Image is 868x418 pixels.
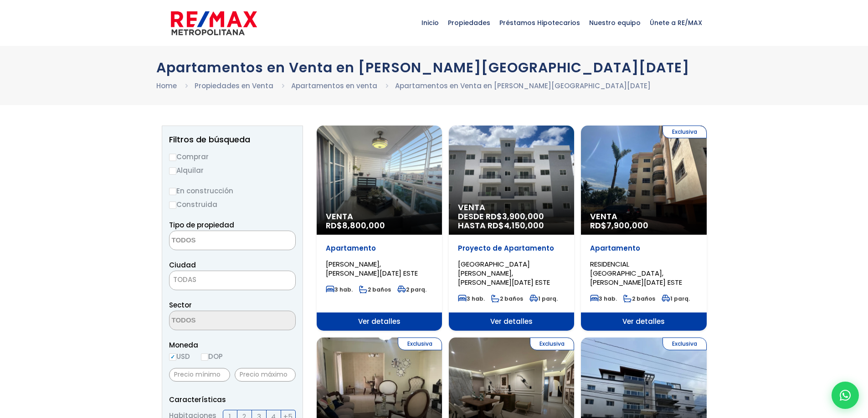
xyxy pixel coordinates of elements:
label: Alquilar [169,165,296,176]
label: DOP [201,351,223,362]
span: 3 hab. [326,286,353,293]
span: Exclusiva [530,337,574,350]
span: [PERSON_NAME], [PERSON_NAME][DATE] ESTE [326,259,418,278]
span: Exclusiva [663,126,707,138]
span: 3 hab. [458,295,485,302]
p: Apartamento [326,244,433,253]
h1: Apartamentos en Venta en [PERSON_NAME][GEOGRAPHIC_DATA][DATE] [156,60,712,76]
a: Venta RD$8,800,000 Apartamento [PERSON_NAME], [PERSON_NAME][DATE] ESTE 3 hab. 2 baños 2 parq. Ver... [317,126,442,331]
span: DESDE RD$ [458,212,565,230]
span: Nuestro equipo [585,9,645,36]
img: remax-metropolitana-logo [171,10,257,37]
h2: Filtros de búsqueda [169,135,296,144]
label: Comprar [169,151,296,162]
li: Apartamentos en Venta en [PERSON_NAME][GEOGRAPHIC_DATA][DATE] [395,80,651,91]
span: TODAS [173,275,196,284]
span: 2 baños [491,295,523,302]
input: Precio mínimo [169,368,230,382]
input: En construcción [169,188,176,195]
span: Ver detalles [317,312,442,331]
span: Venta [326,212,433,221]
input: DOP [201,353,208,361]
p: Características [169,394,296,405]
span: 1 parq. [529,295,558,302]
span: Moneda [169,339,296,351]
span: 1 parq. [662,295,690,302]
span: 2 baños [359,286,391,293]
input: USD [169,353,176,361]
input: Comprar [169,154,176,161]
span: 7,900,000 [606,220,648,231]
span: Propiedades [443,9,495,36]
span: Únete a RE/MAX [645,9,707,36]
input: Precio máximo [235,368,296,382]
span: Ver detalles [449,312,574,331]
span: Inicio [417,9,443,36]
span: TODAS [169,273,295,286]
label: USD [169,351,190,362]
span: Venta [458,203,565,212]
span: [GEOGRAPHIC_DATA][PERSON_NAME], [PERSON_NAME][DATE] ESTE [458,259,550,287]
textarea: Search [169,311,258,331]
span: TODAS [169,271,296,290]
span: 8,800,000 [342,220,385,231]
input: Construida [169,201,176,209]
a: Exclusiva Venta RD$7,900,000 Apartamento RESIDENCIAL [GEOGRAPHIC_DATA], [PERSON_NAME][DATE] ESTE ... [581,126,706,331]
textarea: Search [169,231,258,251]
span: RD$ [326,220,385,231]
a: Propiedades en Venta [195,81,273,91]
span: Exclusiva [663,337,707,350]
input: Alquilar [169,167,176,175]
p: Proyecto de Apartamento [458,244,565,253]
a: Venta DESDE RD$3,900,000 HASTA RD$4,150,000 Proyecto de Apartamento [GEOGRAPHIC_DATA][PERSON_NAME... [449,126,574,331]
span: RD$ [590,220,648,231]
a: Home [156,81,177,91]
span: Ver detalles [581,312,706,331]
p: Apartamento [590,244,697,253]
span: 3 hab. [590,295,617,302]
span: 2 baños [623,295,655,302]
span: 4,150,000 [504,220,544,231]
span: 3,900,000 [502,211,544,222]
span: Sector [169,300,192,310]
span: Venta [590,212,697,221]
span: Tipo de propiedad [169,220,234,230]
span: Exclusiva [398,337,442,350]
label: En construcción [169,185,296,196]
a: Apartamentos en venta [291,81,377,91]
span: Préstamos Hipotecarios [495,9,585,36]
span: RESIDENCIAL [GEOGRAPHIC_DATA], [PERSON_NAME][DATE] ESTE [590,259,682,287]
label: Construida [169,199,296,210]
span: HASTA RD$ [458,221,565,230]
span: Ciudad [169,260,196,270]
span: 2 parq. [397,286,426,293]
